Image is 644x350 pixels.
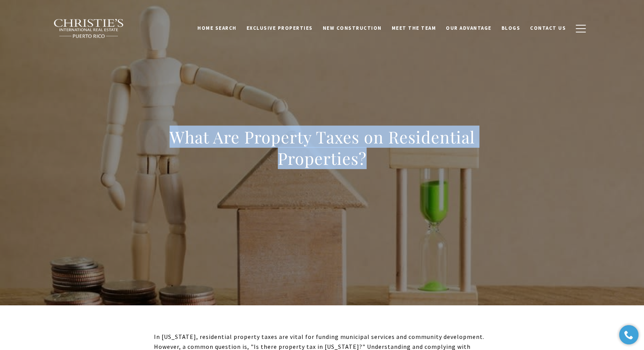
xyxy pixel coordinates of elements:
span: Our Advantage [446,25,492,31]
a: Contact Us [525,21,571,35]
a: Exclusive Properties [242,21,318,35]
a: Blogs [497,21,525,35]
a: Our Advantage [441,21,497,35]
span: Contact Us [530,25,566,31]
span: Exclusive Properties [247,25,313,31]
span: New Construction [323,25,382,31]
h1: What Are Property Taxes on Residential Properties? [154,126,490,169]
span: Blogs [501,25,521,31]
a: Meet the Team [387,21,441,35]
img: Christie's International Real Estate black text logo [53,19,124,39]
a: Home Search [192,21,242,35]
button: button [571,18,591,40]
a: New Construction [318,21,387,35]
